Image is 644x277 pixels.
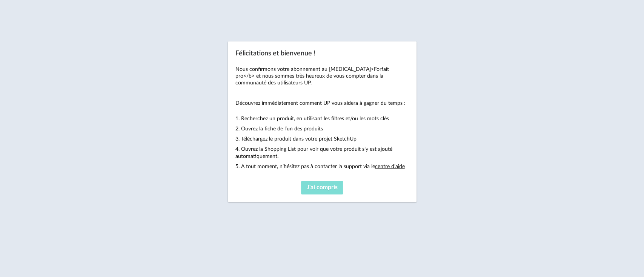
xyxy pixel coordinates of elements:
p: 3. Téléchargez le produit dans votre projet SketchUp [235,136,409,142]
p: 5. A tout moment, n’hésitez pas à contacter la support via le [235,163,409,170]
p: 2. Ouvrez la fiche de l’un des produits [235,125,409,132]
a: centre d’aide [375,164,405,169]
p: Nous confirmons votre abonnement au [MEDICAL_DATA]>Forfait pro</b> et nous sommes très heureux de... [235,66,409,87]
p: 4. Ouvrez la Shopping List pour voir que votre produit s’y est ajouté automatiquement. [235,146,409,159]
button: J'ai compris [301,181,343,194]
p: 1. Recherchez un produit, en utilisant les filtres et/ou les mots clés [235,115,409,122]
span: J'ai compris [307,184,338,190]
p: Découvrez immédiatement comment UP vous aidera à gagner du temps : [235,100,409,107]
span: Félicitations et bienvenue ! [235,50,315,57]
div: Félicitations et bienvenue ! [228,41,417,202]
